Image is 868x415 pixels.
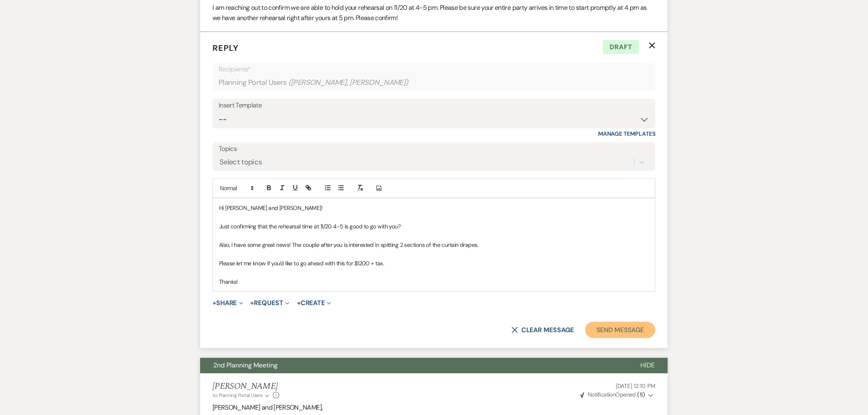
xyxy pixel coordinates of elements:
[219,143,649,155] label: Topics
[297,300,301,306] span: +
[512,327,574,333] button: Clear message
[212,300,243,306] button: Share
[213,361,278,370] span: 2nd Planning Meeting
[627,358,668,374] button: Hide
[219,277,649,286] p: Thanks!
[219,222,649,231] p: Just confirming that the rehearsal time at 11/20 4-5 is good to go with you?
[219,240,649,249] p: Also, I have some great news! The couple after you is interested in spitting 2 sections of the cu...
[588,391,615,399] span: Notification
[616,383,656,390] span: [DATE] 12:10 PM
[200,358,627,374] button: 2nd Planning Meeting
[579,391,656,399] button: NotificationOpened (5)
[219,259,649,268] p: Please let me know if you'd like to go ahead with this for $1200 + tax.
[212,392,271,399] button: to: Planning Portal Users
[637,391,645,399] strong: ( 5 )
[212,300,216,306] span: +
[580,391,645,399] span: Opened
[585,322,656,338] button: Send Message
[219,64,649,75] p: Recipients*
[212,2,656,23] p: I am reaching out to confirm we are able to hold your rehearsal on 11/20 at 4-5 pm. Please be sur...
[212,403,656,413] p: [PERSON_NAME] and [PERSON_NAME],
[219,203,649,212] p: Hi [PERSON_NAME] and [PERSON_NAME]!
[212,392,263,399] span: to: Planning Portal Users
[603,40,639,54] span: Draft
[219,75,649,91] div: Planning Portal Users
[598,130,656,137] a: Manage Templates
[212,382,279,392] h5: [PERSON_NAME]
[297,300,331,306] button: Create
[251,300,254,306] span: +
[219,100,649,112] div: Insert Template
[288,77,409,88] span: ( [PERSON_NAME], [PERSON_NAME] )
[640,361,655,370] span: Hide
[212,43,239,53] span: Reply
[251,300,290,306] button: Request
[219,157,262,168] div: Select topics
